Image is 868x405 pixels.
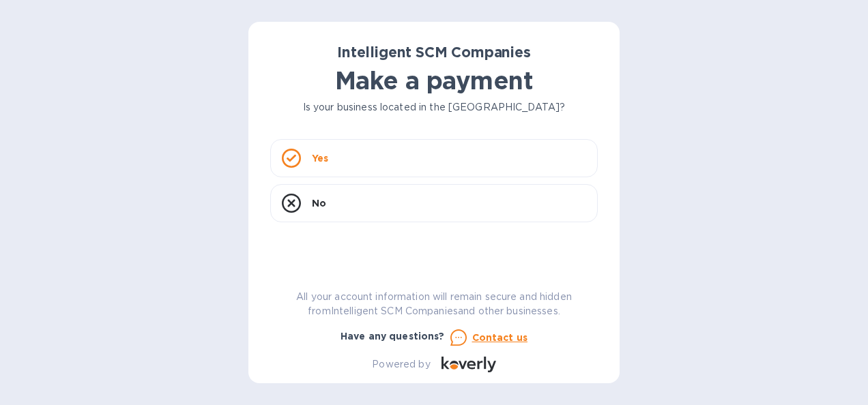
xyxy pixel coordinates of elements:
p: All your account information will remain secure and hidden from Intelligent SCM Companies and oth... [270,290,598,318]
p: Powered by [372,357,430,372]
p: No [312,196,326,210]
b: Intelligent SCM Companies [337,44,531,61]
h1: Make a payment [270,66,598,95]
b: Have any questions? [341,331,445,342]
p: Is your business located in the [GEOGRAPHIC_DATA]? [270,100,598,115]
p: Yes [312,151,328,165]
u: Contact us [472,332,528,343]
